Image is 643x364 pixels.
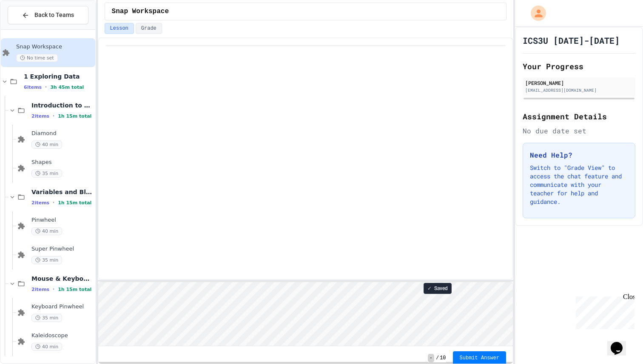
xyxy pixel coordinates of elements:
span: • [53,199,54,206]
span: Super Pinwheel [31,245,94,253]
span: Snap Workspace [112,6,169,17]
span: 1h 15m total [58,200,91,206]
div: Chat with us now!Close [3,3,59,54]
span: • [45,84,47,90]
h2: Your Progress [523,60,635,72]
button: Back to Teams [8,6,88,24]
span: 40 min [31,343,62,351]
iframe: chat widget [607,330,634,356]
span: 40 min [31,227,62,235]
span: 6 items [24,85,42,90]
span: Keyboard Pinwheel [31,303,94,310]
span: 40 min [31,141,62,149]
span: 35 min [31,169,62,178]
span: Kaleidoscope [31,332,94,339]
div: [PERSON_NAME] [525,79,633,87]
span: 3h 45m total [50,85,84,90]
span: • [53,286,54,293]
iframe: chat widget [572,293,634,329]
span: 1 Exploring Data [24,73,94,80]
span: 35 min [31,314,62,322]
span: 2 items [31,200,49,206]
div: No due date set [523,126,635,136]
span: Diamond [31,130,94,137]
span: 1h 15m total [58,113,91,119]
div: [EMAIL_ADDRESS][DOMAIN_NAME] [525,87,633,93]
div: My Account [522,3,548,23]
span: 35 min [31,256,62,264]
span: Pinwheel [31,217,94,224]
button: Lesson [105,23,134,34]
span: Variables and Blocks [31,188,94,196]
span: Snap Workspace [16,43,94,51]
h2: Assignment Details [523,110,635,122]
span: 2 items [31,113,49,119]
span: • [53,113,54,119]
button: Grade [136,23,162,34]
h1: ICS3U [DATE]-[DATE] [523,34,620,46]
span: Mouse & Keyboard [31,275,94,282]
h3: Need Help? [530,150,628,160]
span: 2 items [31,287,49,292]
span: 1h 15m total [58,287,91,292]
span: No time set [16,54,58,62]
span: Shapes [31,159,94,166]
span: Back to Teams [34,11,74,20]
span: Introduction to Snap [31,102,94,109]
p: Switch to "Grade View" to access the chat feature and communicate with your teacher for help and ... [530,164,628,206]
